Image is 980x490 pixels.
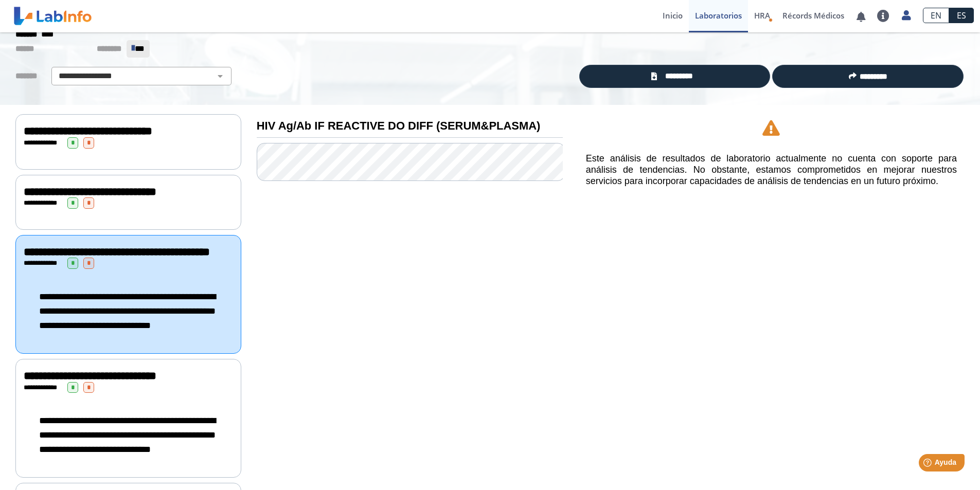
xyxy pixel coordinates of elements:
iframe: Help widget launcher [888,450,969,479]
h5: Este análisis de resultados de laboratorio actualmente no cuenta con soporte para análisis de ten... [586,153,957,187]
a: ES [949,8,974,23]
span: HRA [754,10,770,21]
a: EN [923,8,949,23]
b: HIV Ag/Ab IF REACTIVE DO DIFF (SERUM&PLASMA) [257,119,541,132]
